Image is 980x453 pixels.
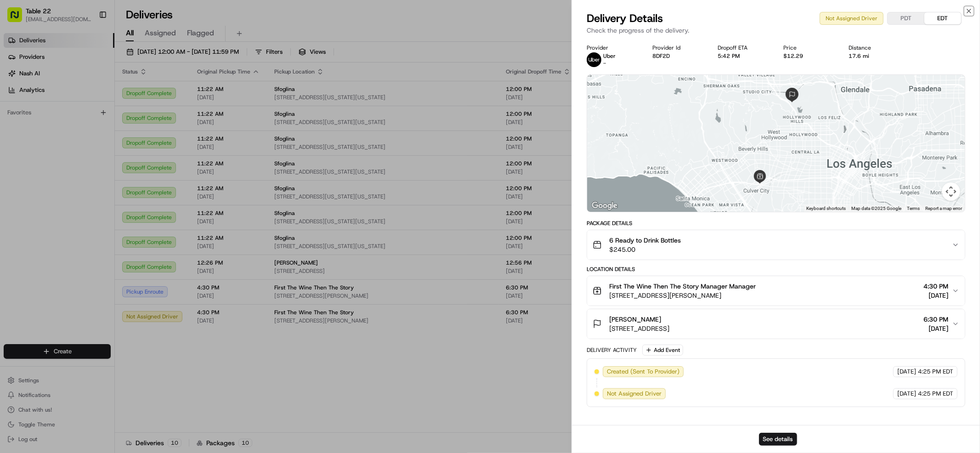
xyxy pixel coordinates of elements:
button: Start new chat [156,91,167,102]
button: Add Event [642,345,683,356]
span: • [76,167,79,175]
span: 4:25 PM EDT [918,390,953,398]
span: Delivery Details [587,11,663,26]
img: Angelique Valdez [9,159,24,173]
button: 8DF2D [652,52,670,60]
button: Map camera controls [942,182,960,201]
span: [PERSON_NAME] [28,167,74,175]
img: uber-new-logo.jpeg [587,52,601,67]
span: [DATE] [81,167,100,175]
a: Terms (opens in new tab) [907,206,920,211]
div: Distance [849,44,900,51]
div: Start new chat [41,88,151,97]
span: Knowledge Base [18,205,70,215]
span: [PERSON_NAME] [609,315,661,324]
img: Google [589,200,620,212]
span: [DATE] [897,368,916,376]
span: [DATE] [923,291,948,300]
div: 17.6 mi [849,52,900,60]
a: Open this area in Google Maps (opens a new window) [589,200,620,212]
div: 📗 [9,206,17,214]
div: $12.29 [783,52,834,60]
button: 6 Ready to Drink Bottles$245.00 [587,230,965,260]
span: API Documentation [87,205,147,215]
a: Powered byPylon [65,227,111,235]
img: Masood Aslam [9,134,24,148]
div: Past conversations [9,119,62,127]
span: Created (Sent To Provider) [607,368,680,376]
span: 6:30 PM [923,315,948,324]
p: Welcome 👋 [9,37,167,51]
span: 6 Ready to Drink Bottles [609,236,681,245]
button: See details [759,433,797,446]
span: [STREET_ADDRESS][PERSON_NAME] [609,291,756,300]
div: Price [783,44,834,51]
span: 4:30 PM [923,282,948,291]
div: We're available if you need us! [41,97,126,104]
div: 5:42 PM [718,52,769,60]
img: 1736555255976-a54dd68f-1ca7-489b-9aae-adbdc363a1c4 [18,168,26,175]
a: 📗Knowledge Base [6,202,74,218]
input: Clear [24,59,152,69]
button: Keyboard shortcuts [806,205,846,212]
span: [PERSON_NAME] [28,142,74,150]
div: Provider [587,44,638,51]
span: [DATE] [897,390,916,398]
img: 8571987876998_91fb9ceb93ad5c398215_72.jpg [19,88,36,104]
span: Map data ©2025 Google [851,206,901,211]
button: First The Wine Then The Story Manager Manager[STREET_ADDRESS][PERSON_NAME]4:30 PM[DATE] [587,276,965,306]
span: Pylon [91,228,111,235]
span: Uber [603,52,616,60]
span: 4:25 PM EDT [918,368,953,376]
button: [PERSON_NAME][STREET_ADDRESS]6:30 PM[DATE] [587,309,965,339]
img: 1736555255976-a54dd68f-1ca7-489b-9aae-adbdc363a1c4 [9,88,26,104]
a: Report a map error [925,206,962,211]
span: [DATE] [923,324,948,333]
span: [DATE] [81,142,100,150]
button: PDT [888,12,924,24]
div: Dropoff ETA [718,44,769,51]
img: Nash [9,9,28,28]
span: $245.00 [609,245,681,254]
div: 💻 [78,206,85,214]
button: EDT [924,12,961,24]
span: First The Wine Then The Story Manager Manager [609,282,756,291]
div: Delivery Activity [587,346,637,354]
span: Not Assigned Driver [607,390,662,398]
span: [STREET_ADDRESS] [609,324,669,333]
span: • [76,142,79,150]
div: Package Details [587,220,965,227]
button: See all [142,118,167,129]
div: Provider Id [652,44,703,51]
a: 💻API Documentation [74,202,151,218]
p: Check the progress of the delivery. [587,26,965,35]
div: Location Details [587,266,965,273]
img: 1736555255976-a54dd68f-1ca7-489b-9aae-adbdc363a1c4 [18,143,26,150]
span: - [603,60,606,67]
